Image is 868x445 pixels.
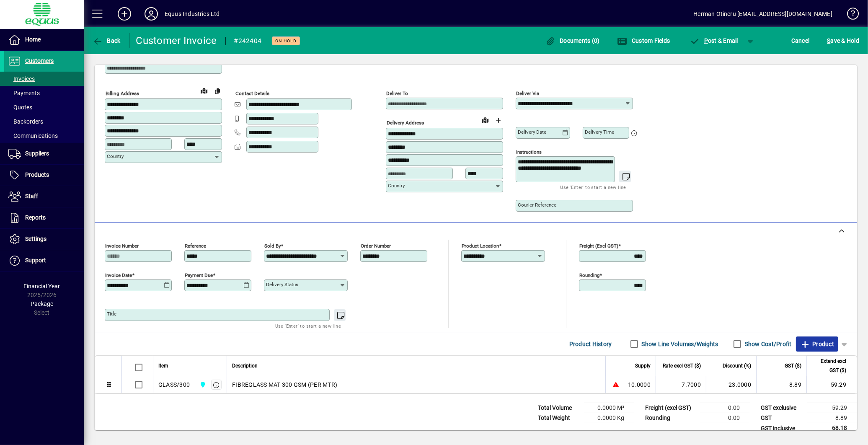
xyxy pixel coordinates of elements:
td: Rounding [641,413,700,423]
span: Payments [8,90,40,96]
span: On hold [275,38,297,44]
td: 68.18 [807,423,857,434]
a: Quotes [4,100,84,114]
span: Customers [25,57,54,64]
span: Support [25,257,46,264]
button: Add [111,6,138,21]
span: Description [232,361,258,370]
button: Back [90,33,123,48]
span: 3C CENTRAL [197,380,207,389]
a: Payments [4,86,84,100]
a: Invoices [4,72,84,86]
td: 59.29 [807,403,857,413]
td: 8.89 [756,376,806,393]
mat-label: Order number [361,243,391,249]
div: #242404 [234,34,262,48]
span: Products [25,171,49,178]
mat-hint: Use 'Enter' to start a new line [275,321,341,331]
a: Settings [4,229,84,250]
td: GST exclusive [757,403,807,413]
button: Cancel [789,33,812,48]
mat-label: Title [107,311,116,317]
mat-label: Delivery status [266,282,298,287]
span: P [704,37,708,44]
span: Supply [635,361,651,370]
button: Profile [138,6,165,21]
app-page-header-button: Back [84,33,130,48]
div: GLASS/300 [158,380,190,389]
span: Custom Fields [617,37,670,44]
mat-label: Deliver To [386,91,408,96]
span: ost & Email [690,37,738,44]
div: 7.7000 [661,380,701,389]
button: Post & Email [685,33,742,48]
span: FIBREGLASS MAT 300 GSM (PER MTR) [232,380,337,389]
span: Rate excl GST ($) [663,361,701,370]
td: 8.89 [807,413,857,423]
span: Home [25,36,41,43]
button: Product [796,336,838,352]
span: Communications [8,132,58,139]
td: 23.0000 [706,376,756,393]
a: Backorders [4,114,84,129]
mat-label: Payment due [185,272,213,278]
mat-label: Country [107,153,124,159]
a: Support [4,250,84,271]
mat-hint: Use 'Enter' to start a new line [561,182,626,192]
span: Quotes [8,104,32,111]
span: S [827,37,830,44]
mat-label: Rounding [579,272,599,278]
button: Choose address [492,114,505,127]
a: View on map [197,84,211,97]
button: Product History [566,336,615,352]
a: Communications [4,129,84,143]
td: Freight (excl GST) [641,403,700,413]
span: Backorders [8,118,43,125]
mat-label: Deliver via [516,91,539,96]
mat-label: Country [388,183,405,189]
mat-label: Courier Reference [518,202,556,208]
mat-label: Invoice date [105,272,132,278]
a: Home [4,29,84,50]
span: Cancel [791,34,810,47]
td: 59.29 [806,376,857,393]
span: Invoices [8,75,35,82]
span: Staff [25,193,38,199]
td: 0.00 [700,413,750,423]
mat-label: Product location [462,243,499,249]
button: Copy to Delivery address [211,84,224,98]
mat-label: Delivery date [518,129,546,135]
span: Suppliers [25,150,49,157]
button: Documents (0) [543,33,602,48]
a: Reports [4,207,84,228]
a: Suppliers [4,143,84,164]
mat-label: Freight (excl GST) [579,243,618,249]
div: Equus Industries Ltd [165,7,220,21]
td: 0.00 [700,403,750,413]
span: Product [800,337,834,351]
td: Total Volume [534,403,584,413]
mat-label: Sold by [264,243,281,249]
span: Documents (0) [545,37,600,44]
td: 0.0000 Kg [584,413,634,423]
span: Extend excl GST ($) [812,357,846,375]
a: Staff [4,186,84,207]
a: Knowledge Base [841,2,858,29]
span: Item [158,361,168,370]
span: GST ($) [785,361,801,370]
span: Back [93,37,121,44]
mat-label: Instructions [516,149,542,155]
td: GST [757,413,807,423]
label: Show Cost/Profit [743,340,792,348]
button: Save & Hold [825,33,861,48]
label: Show Line Volumes/Weights [640,340,718,348]
td: Total Weight [534,413,584,423]
a: View on map [478,113,492,127]
mat-label: Invoice number [105,243,139,249]
span: Settings [25,235,46,242]
span: Financial Year [24,283,60,290]
td: 0.0000 M³ [584,403,634,413]
td: GST inclusive [757,423,807,434]
span: Package [31,300,53,307]
mat-label: Reference [185,243,206,249]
